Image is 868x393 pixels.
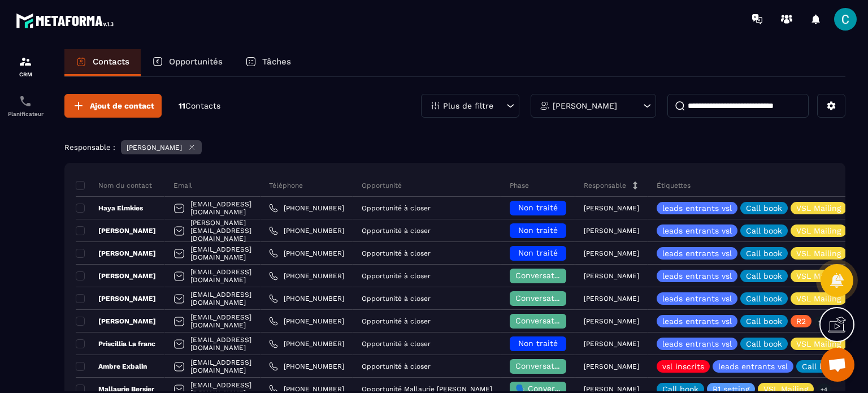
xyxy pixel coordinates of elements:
[64,49,141,76] a: Contacts
[362,385,492,393] p: Opportunité Mallaurie [PERSON_NAME]
[796,340,841,348] p: VSL Mailing
[76,249,156,258] p: [PERSON_NAME]
[662,362,704,370] p: vsl inscrits
[584,340,639,348] p: [PERSON_NAME]
[362,317,431,325] p: Opportunité à closer
[127,144,182,152] p: [PERSON_NAME]
[584,317,639,325] p: [PERSON_NAME]
[362,204,431,212] p: Opportunité à closer
[269,294,344,303] a: [PHONE_NUMBER]
[518,203,558,212] span: Non traité
[518,339,558,348] span: Non traité
[362,181,402,190] p: Opportunité
[269,339,344,348] a: [PHONE_NUMBER]
[796,249,841,257] p: VSL Mailing
[515,293,603,303] span: Conversation en cours
[814,316,829,327] p: +4
[821,348,854,382] div: Ouvrir le chat
[76,317,156,326] p: [PERSON_NAME]
[746,204,782,212] p: Call book
[76,339,155,348] p: Priscillia La franc
[802,362,838,370] p: Call book
[362,295,431,303] p: Opportunité à closer
[64,143,115,152] p: Responsable :
[746,317,782,325] p: Call book
[584,227,639,235] p: [PERSON_NAME]
[662,295,732,303] p: leads entrants vsl
[584,295,639,303] p: [PERSON_NAME]
[362,340,431,348] p: Opportunité à closer
[515,384,615,393] span: 🗣️ Conversation en cours
[584,249,639,257] p: [PERSON_NAME]
[185,101,220,110] span: Contacts
[179,101,220,111] p: 11
[269,226,344,235] a: [PHONE_NUMBER]
[90,100,154,111] span: Ajout de contact
[662,227,732,235] p: leads entrants vsl
[662,204,732,212] p: leads entrants vsl
[796,272,841,280] p: VSL Mailing
[76,181,152,190] p: Nom du contact
[93,57,129,67] p: Contacts
[584,385,639,393] p: [PERSON_NAME]
[76,294,156,303] p: [PERSON_NAME]
[746,272,782,280] p: Call book
[362,249,431,257] p: Opportunité à closer
[746,340,782,348] p: Call book
[3,111,48,117] p: Planificateur
[443,102,493,110] p: Plus de filtre
[76,204,143,213] p: Haya Elmkies
[662,340,732,348] p: leads entrants vsl
[269,181,303,190] p: Téléphone
[718,362,788,370] p: leads entrants vsl
[796,317,806,325] p: R2
[262,57,291,67] p: Tâches
[553,102,617,110] p: [PERSON_NAME]
[362,272,431,280] p: Opportunité à closer
[269,204,344,213] a: [PHONE_NUMBER]
[515,271,603,280] span: Conversation en cours
[269,271,344,280] a: [PHONE_NUMBER]
[713,385,749,393] p: R1 setting
[362,362,431,370] p: Opportunité à closer
[584,362,639,370] p: [PERSON_NAME]
[76,271,156,280] p: [PERSON_NAME]
[662,317,732,325] p: leads entrants vsl
[662,385,698,393] p: Call book
[746,249,782,257] p: Call book
[796,204,841,212] p: VSL Mailing
[746,295,782,303] p: Call book
[796,227,841,235] p: VSL Mailing
[746,227,782,235] p: Call book
[269,249,344,258] a: [PHONE_NUMBER]
[169,57,223,67] p: Opportunités
[76,226,156,235] p: [PERSON_NAME]
[269,317,344,326] a: [PHONE_NUMBER]
[362,227,431,235] p: Opportunité à closer
[518,226,558,235] span: Non traité
[515,316,603,325] span: Conversation en cours
[64,94,162,118] button: Ajout de contact
[19,94,32,108] img: scheduler
[76,362,147,371] p: Ambre Exbalin
[3,71,48,77] p: CRM
[584,272,639,280] p: [PERSON_NAME]
[16,10,118,31] img: logo
[763,385,808,393] p: VSL Mailing
[3,86,48,126] a: schedulerschedulerPlanificateur
[510,181,529,190] p: Phase
[141,49,234,76] a: Opportunités
[796,295,841,303] p: VSL Mailing
[234,49,302,76] a: Tâches
[518,248,558,257] span: Non traité
[515,361,603,370] span: Conversation en cours
[19,55,32,68] img: formation
[584,181,626,190] p: Responsable
[657,181,691,190] p: Étiquettes
[662,249,732,257] p: leads entrants vsl
[173,181,192,190] p: Email
[584,204,639,212] p: [PERSON_NAME]
[3,46,48,86] a: formationformationCRM
[662,272,732,280] p: leads entrants vsl
[269,362,344,371] a: [PHONE_NUMBER]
